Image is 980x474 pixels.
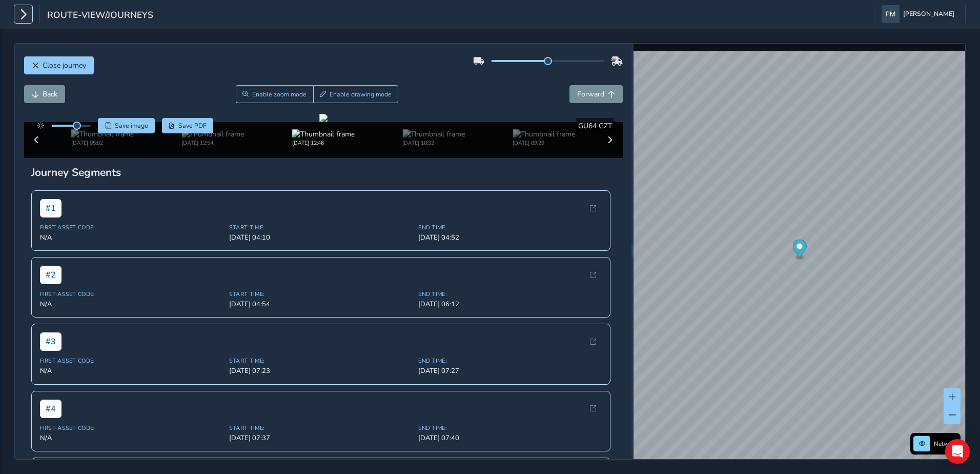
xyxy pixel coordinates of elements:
img: Thumbnail frame [71,129,134,139]
span: Start Time: [229,357,412,365]
div: [DATE] 05:02 [71,139,134,147]
span: Start Time: [229,224,412,231]
span: Start Time: [229,424,412,432]
span: Start Time: [229,290,412,298]
span: Network [934,440,957,448]
span: [DATE] 04:52 [418,233,601,242]
span: # 3 [40,332,62,351]
span: [DATE] 06:12 [418,300,601,309]
button: Close journey [24,56,94,74]
button: PDF [162,118,214,133]
img: Thumbnail frame [402,129,465,139]
img: Thumbnail frame [292,129,355,139]
span: N/A [40,433,223,443]
span: Enable zoom mode [252,90,307,98]
div: [DATE] 10:32 [402,139,465,147]
span: [DATE] 07:37 [229,433,412,443]
span: N/A [40,300,223,309]
img: Thumbnail frame [513,129,575,139]
span: [DATE] 07:40 [418,433,601,443]
span: First Asset Code: [40,290,223,298]
span: [DATE] 07:23 [229,366,412,376]
span: N/A [40,366,223,376]
span: End Time: [418,357,601,365]
span: Save image [115,122,148,130]
span: First Asset Code: [40,224,223,231]
span: [DATE] 04:10 [229,233,412,242]
button: Save [98,118,155,133]
span: End Time: [418,290,601,298]
span: [DATE] 07:27 [418,366,601,376]
button: Back [24,85,65,103]
span: Close journey [43,61,86,70]
span: First Asset Code: [40,357,223,365]
span: route-view/journeys [47,9,153,23]
div: Map marker [793,240,807,261]
img: diamond-layout [882,5,900,23]
div: Open Intercom Messenger [945,439,970,464]
div: Journey Segments [31,165,616,180]
button: [PERSON_NAME] [882,5,958,23]
span: End Time: [418,424,601,432]
span: First Asset Code: [40,424,223,432]
img: Thumbnail frame [181,129,244,139]
span: GU64 GZT [578,121,612,131]
span: Back [43,89,57,99]
span: Forward [577,89,604,99]
span: [DATE] 04:54 [229,300,412,309]
div: [DATE] 12:54 [181,139,244,147]
span: End Time: [418,224,601,231]
span: N/A [40,233,223,242]
button: Forward [569,85,623,103]
button: Draw [313,85,399,103]
div: [DATE] 12:46 [292,139,355,147]
div: [DATE] 09:29 [513,139,575,147]
button: Zoom [236,85,313,103]
span: [PERSON_NAME] [903,5,954,23]
span: # 1 [40,199,62,218]
span: # 4 [40,400,62,418]
span: Save PDF [178,122,207,130]
span: # 2 [40,266,62,284]
span: Enable drawing mode [330,90,392,98]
